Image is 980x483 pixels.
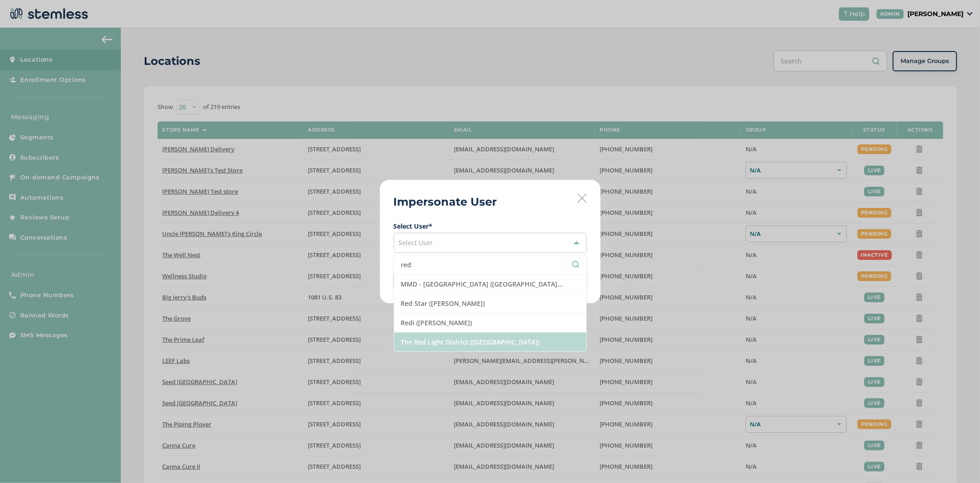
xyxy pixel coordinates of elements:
span: Select User [399,238,433,247]
li: Redi ([PERSON_NAME]) [394,313,586,333]
h2: Impersonate User [394,194,497,210]
li: MMD - [GEOGRAPHIC_DATA] ([GEOGRAPHIC_DATA][PERSON_NAME]) [394,275,586,294]
iframe: Chat Widget [934,439,980,483]
input: Search [401,260,579,270]
li: Red Star ([PERSON_NAME]) [394,294,586,313]
li: The Red Light District ([GEOGRAPHIC_DATA]) [394,333,586,351]
label: Select User [394,221,587,231]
